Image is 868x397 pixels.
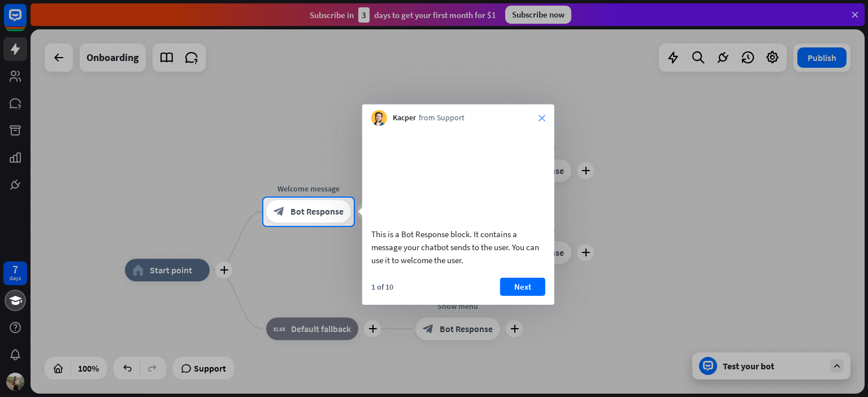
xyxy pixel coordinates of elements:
div: 1 of 10 [371,281,393,291]
span: Kacper [393,112,416,124]
span: from Support [419,112,465,124]
button: Open LiveChat chat widget [9,5,43,38]
i: block_bot_response [274,206,285,217]
i: close [539,115,545,121]
span: Bot Response [290,206,344,217]
div: This is a Bot Response block. It contains a message your chatbot sends to the user. You can use i... [371,227,545,266]
button: Next [500,277,545,295]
